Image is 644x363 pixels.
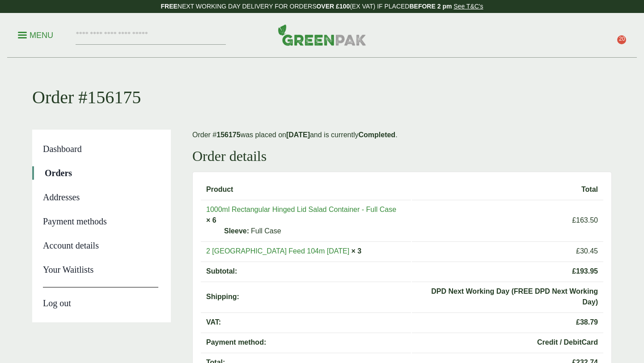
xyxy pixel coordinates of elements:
strong: BEFORE 2 pm [409,3,452,10]
th: Shipping: [201,282,411,312]
p: Order # was placed on and is currently . [192,130,612,140]
a: Your Waitlists [43,263,158,276]
p: Menu [18,30,53,41]
th: Total [412,180,603,199]
img: GreenPak Supplies [278,24,366,46]
a: 2 [GEOGRAPHIC_DATA] Feed 104m [DATE] [206,247,349,255]
h1: Order #156175 [32,58,612,108]
a: Menu [18,30,53,39]
a: See T&C's [453,3,483,10]
span: 20 [617,35,626,44]
span: 193.95 [417,266,598,277]
td: Credit / DebitCard [412,333,603,352]
a: 1000ml Rectangular Hinged Lid Salad Container - Full Case [206,206,396,213]
a: Dashboard [43,142,158,156]
a: Log out [43,287,158,310]
mark: Completed [358,131,395,139]
a: Account details [43,239,158,252]
p: Full Case [224,226,406,236]
th: Payment method: [201,333,411,352]
span: £ [576,247,580,255]
th: Subtotal: [201,262,411,281]
bdi: 163.50 [572,216,598,224]
span: £ [576,318,580,326]
mark: 156175 [216,131,240,139]
span: £ [572,216,576,224]
h2: Order details [192,148,612,165]
a: Addresses [43,190,158,204]
a: Orders [45,166,158,180]
span: 38.79 [417,317,598,328]
th: VAT: [201,312,411,332]
span: £ [572,267,576,275]
a: Payment methods [43,215,158,228]
td: DPD Next Working Day (FREE DPD Next Working Day) [412,282,603,312]
th: Product [201,180,411,199]
strong: Sleeve: [224,226,249,236]
bdi: 30.45 [576,247,598,255]
strong: × 3 [352,247,362,255]
strong: OVER £100 [316,3,350,10]
mark: [DATE] [286,131,310,139]
strong: FREE [161,3,177,10]
strong: × 6 [206,216,216,224]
